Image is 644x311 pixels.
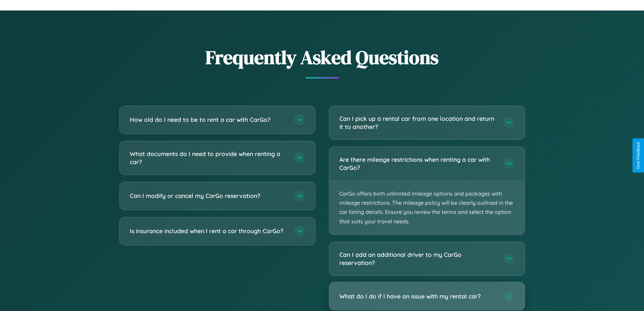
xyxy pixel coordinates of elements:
[130,150,287,166] h3: What documents do I need to provide when renting a car?
[130,192,287,200] h3: Can I modify or cancel my CarGo reservation?
[636,142,641,169] div: Give Feedback
[130,115,287,124] h3: How old do I need to be to rent a car with CarGo?
[339,114,497,131] h3: Can I pick up a rental car from one location and return it to another?
[339,155,497,172] h3: Are there mileage restrictions when renting a car with CarGo?
[339,292,497,301] h3: What do I do if I have an issue with my rental car?
[329,181,525,235] p: CarGo offers both unlimited mileage options and packages with mileage restrictions. The mileage p...
[130,227,287,235] h3: Is insurance included when I rent a car through CarGo?
[119,44,525,70] h2: Frequently Asked Questions
[339,250,497,267] h3: Can I add an additional driver to my CarGo reservation?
